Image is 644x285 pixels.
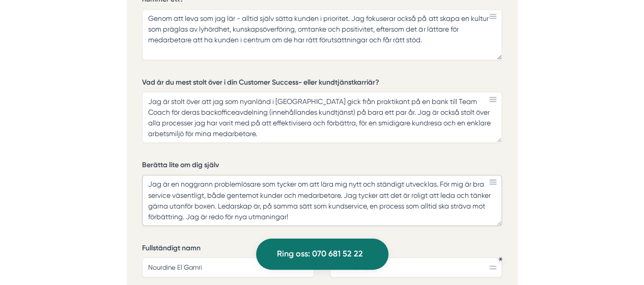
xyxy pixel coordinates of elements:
[142,243,314,256] label: Fullständigt namn
[277,247,363,261] span: Ring oss: 070 681 52 22
[498,257,502,261] div: Obligatoriskt
[330,243,502,256] label: Bostadsort
[142,77,502,90] label: Vad är du mest stolt över i din Customer Success- eller kundtjänstkarriär?
[142,160,502,173] label: Berätta lite om dig själv
[256,239,388,270] a: Ring oss: 070 681 52 22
